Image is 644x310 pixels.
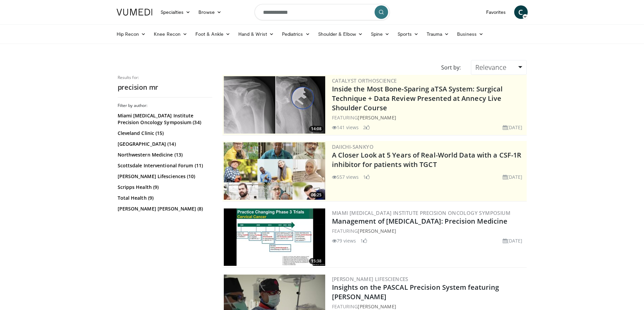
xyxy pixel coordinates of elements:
[332,124,359,131] li: 141 views
[358,228,396,234] a: [PERSON_NAME]
[332,303,525,310] div: FEATURING
[224,142,325,200] a: 06:25
[118,205,211,212] a: [PERSON_NAME] [PERSON_NAME] (8)
[314,27,367,41] a: Shoulder & Elbow
[423,27,453,41] a: Trauma
[118,130,211,137] a: Cleveland Clinic (15)
[118,75,212,80] p: Results for:
[514,5,528,19] a: C
[157,5,195,19] a: Specialties
[118,184,211,191] a: Scripps Health (9)
[224,208,325,266] a: 15:38
[475,63,506,72] span: Relevance
[332,227,525,234] div: FEATURING
[191,27,234,41] a: Foot & Ankle
[332,217,508,226] a: Management of [MEDICAL_DATA]: Precision Medicine
[194,5,225,19] a: Browse
[503,173,523,180] li: [DATE]
[367,27,393,41] a: Spine
[118,141,211,147] a: [GEOGRAPHIC_DATA] (14)
[332,77,397,84] a: Catalyst OrthoScience
[332,173,359,180] li: 557 views
[363,124,370,131] li: 2
[234,27,278,41] a: Hand & Wrist
[503,124,523,131] li: [DATE]
[332,114,525,121] div: FEATURING
[471,60,526,75] a: Relevance
[363,173,370,180] li: 1
[358,303,396,310] a: [PERSON_NAME]
[332,84,503,112] a: Inside the Most Bone-Sparing aTSA System: Surgical Technique + Data Review Presented at Annecy Li...
[436,60,466,75] div: Sort by:
[332,276,408,282] a: [PERSON_NAME] Lifesciences
[255,4,390,20] input: Search topics, interventions
[503,237,523,244] li: [DATE]
[278,27,314,41] a: Pediatrics
[118,162,211,169] a: Scottsdale Interventional Forum (11)
[453,27,487,41] a: Business
[360,237,367,244] li: 1
[224,76,325,134] img: 9f15458b-d013-4cfd-976d-a83a3859932f.300x170_q85_crop-smart_upscale.jpg
[224,76,325,134] a: 14:08
[482,5,510,19] a: Favorites
[224,208,325,266] img: 05853159-a0bc-4028-ac8a-a81b96cbaceb.300x170_q85_crop-smart_upscale.jpg
[309,192,324,198] span: 06:25
[118,112,211,126] a: Miami [MEDICAL_DATA] Institute Precision Oncology Symposium (34)
[358,114,396,121] a: [PERSON_NAME]
[118,173,211,180] a: [PERSON_NAME] Lifesciences (10)
[332,237,356,244] li: 79 views
[118,83,212,92] h2: precision mr
[150,27,191,41] a: Knee Recon
[309,258,324,264] span: 15:38
[118,103,212,108] h3: Filter by author:
[332,150,522,169] a: A Closer Look at 5 Years of Real-World Data with a CSF-1R inhibitor for patients with TGCT
[332,283,499,301] a: Insights on the PASCAL Precision System featuring [PERSON_NAME]
[332,143,374,150] a: Daiichi-Sankyo
[118,195,211,201] a: Total Health (9)
[117,9,152,16] img: VuMedi Logo
[113,27,150,41] a: Hip Recon
[309,126,324,132] span: 14:08
[118,151,211,158] a: Northwestern Medicine (13)
[224,142,325,200] img: 93c22cae-14d1-47f0-9e4a-a244e824b022.png.300x170_q85_crop-smart_upscale.jpg
[332,209,511,216] a: Miami [MEDICAL_DATA] Institute Precision Oncology Symposium
[393,27,423,41] a: Sports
